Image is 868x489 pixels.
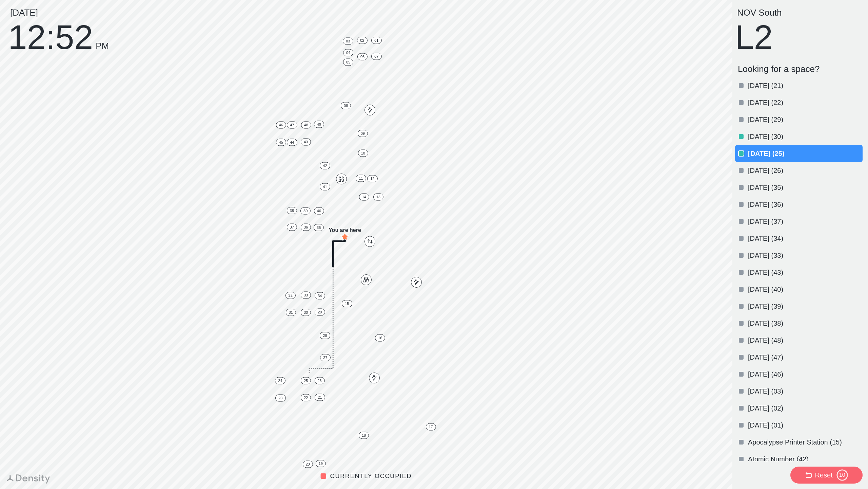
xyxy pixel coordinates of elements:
[748,183,861,192] p: [DATE] (35)
[738,64,863,74] p: Looking for a space?
[815,470,832,480] div: Reset
[748,132,861,141] p: [DATE] (30)
[748,81,861,90] p: [DATE] (21)
[748,336,861,345] p: [DATE] (48)
[748,251,861,260] p: [DATE] (33)
[748,200,861,209] p: [DATE] (36)
[748,149,861,158] p: [DATE] (25)
[748,386,861,396] p: [DATE] (03)
[790,467,863,484] button: Reset10
[748,302,861,311] p: [DATE] (39)
[748,268,861,277] p: [DATE] (43)
[748,115,861,124] p: [DATE] (29)
[748,420,861,430] p: [DATE] (01)
[748,437,861,447] p: Apocalypse Printer Station (15)
[748,98,861,107] p: [DATE] (22)
[748,234,861,243] p: [DATE] (34)
[748,166,861,175] p: [DATE] (26)
[748,217,861,226] p: [DATE] (37)
[748,319,861,328] p: [DATE] (38)
[836,472,848,478] div: 10
[748,352,861,362] p: [DATE] (47)
[748,285,861,294] p: [DATE] (40)
[748,369,861,379] p: [DATE] (46)
[748,454,861,464] p: Atomic Number (42)
[748,403,861,413] p: [DATE] (02)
